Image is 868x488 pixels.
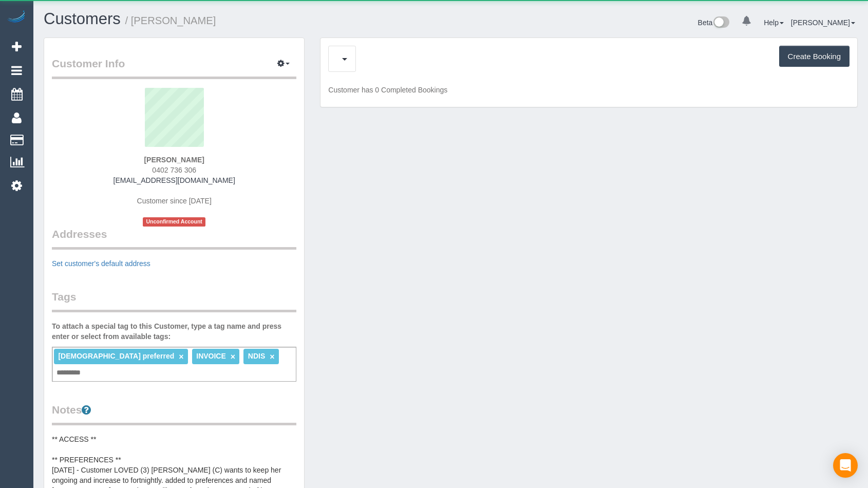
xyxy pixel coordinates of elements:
[137,197,212,205] span: Customer since [DATE]
[712,16,729,30] img: New interface
[114,176,235,184] a: [EMAIL_ADDRESS][DOMAIN_NAME]
[144,156,204,164] strong: [PERSON_NAME]
[791,18,855,27] a: [PERSON_NAME]
[143,217,205,226] span: Unconfirmed Account
[764,18,784,27] a: Help
[270,352,274,361] a: ×
[58,352,174,360] span: [DEMOGRAPHIC_DATA] preferred
[196,352,226,360] span: INVOICE
[52,56,296,79] legend: Customer Info
[125,15,216,26] small: / [PERSON_NAME]
[52,402,296,425] legend: Notes
[44,10,121,28] a: Customers
[833,453,858,478] div: Open Intercom Messenger
[328,85,850,95] p: Customer has 0 Completed Bookings
[779,46,850,67] button: Create Booking
[6,10,27,25] img: Automaid Logo
[231,352,235,361] a: ×
[248,352,265,360] span: NDIS
[179,352,183,361] a: ×
[52,289,296,312] legend: Tags
[698,18,730,27] a: Beta
[52,321,296,342] label: To attach a special tag to this Customer, type a tag name and press enter or select from availabl...
[152,166,196,174] span: 0402 736 306
[52,259,150,268] a: Set customer's default address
